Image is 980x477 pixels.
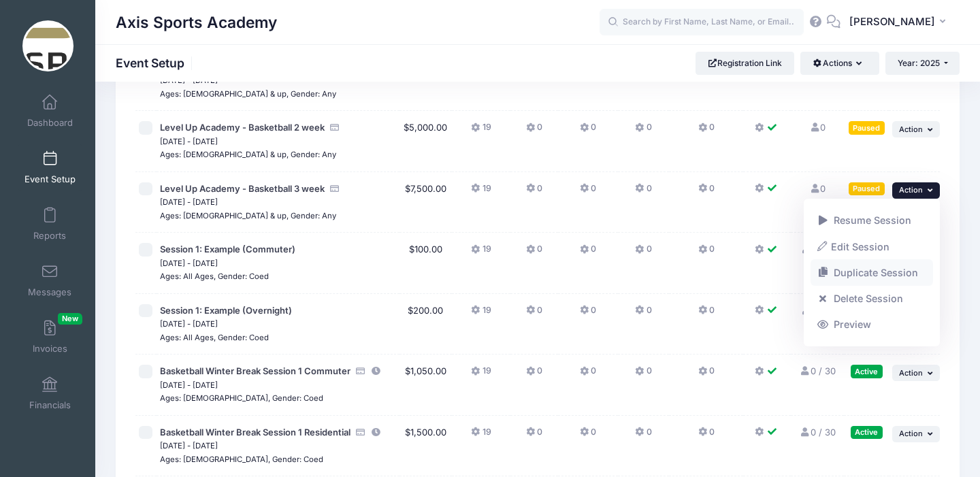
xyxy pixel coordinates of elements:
button: 19 [471,426,491,446]
button: 0 [580,365,596,384]
small: Ages: All Ages, Gender: Coed [160,272,269,281]
button: 0 [698,243,715,263]
span: Session 1: Example (Commuter) [160,244,295,254]
button: 0 [635,121,651,141]
i: Accepting Credit Card Payments [329,184,340,193]
a: Resume Session [811,208,934,233]
input: Search by First Name, Last Name, or Email... [600,9,804,36]
button: 0 [580,182,596,202]
span: Year: 2025 [898,58,940,68]
span: Basketball Winter Break Session 1 Residential [160,427,350,438]
td: $100.00 [399,233,452,294]
h1: Event Setup [116,56,196,70]
td: $5,000.00 [399,111,452,172]
img: Axis Sports Academy [22,20,73,71]
button: 0 [526,365,542,384]
a: 0 / 30 [799,427,835,438]
a: Financials [18,369,82,417]
button: 0 [635,365,651,384]
button: 0 [698,304,715,324]
small: [DATE] - [DATE] [160,137,218,146]
a: 0 [809,122,826,133]
td: $1,050.00 [399,355,452,416]
button: 0 [635,426,651,446]
i: This session is currently scheduled to pause registration at 12:00 PM America/Denver on 12/20/2025. [371,367,382,376]
a: Delete Session [811,286,934,312]
button: 0 [635,304,651,324]
i: Accepting Credit Card Payments [355,428,366,437]
small: Ages: All Ages, Gender: Coed [160,333,269,342]
a: Preview [811,312,934,338]
button: Action [892,121,940,137]
span: Action [899,429,923,438]
button: 19 [471,243,491,263]
i: Accepting Credit Card Payments [355,367,366,376]
span: Invoices [33,343,67,355]
div: Paused [849,182,885,195]
td: $7,500.00 [399,172,452,233]
a: Duplicate Session [811,260,934,286]
span: Basketball Winter Break Session 1 Commuter [160,365,350,376]
a: Reports [18,200,82,248]
small: Ages: [DEMOGRAPHIC_DATA] & up, Gender: Any [160,150,336,159]
small: [DATE] - [DATE] [160,197,218,207]
small: [DATE] - [DATE] [160,441,218,450]
small: Ages: [DEMOGRAPHIC_DATA] & up, Gender: Any [160,211,336,220]
button: 0 [526,426,542,446]
button: 0 [698,121,715,141]
button: 0 [580,426,596,446]
button: 0 [698,182,715,202]
span: [PERSON_NAME] [849,14,935,29]
button: Year: 2025 [885,52,960,75]
button: 0 [635,182,651,202]
span: Messages [28,286,71,298]
button: 0 [526,304,542,324]
button: 0 [526,243,542,263]
button: 0 [580,121,596,141]
button: 19 [471,182,491,202]
a: Registration Link [696,52,794,75]
h1: Axis Sports Academy [116,7,277,38]
small: [DATE] - [DATE] [160,319,218,329]
small: [DATE] - [DATE] [160,380,218,390]
button: Action [892,365,940,381]
span: Action [899,368,923,378]
button: Actions [800,52,879,75]
span: Session 1: Example (Overnight) [160,305,292,316]
span: Financials [29,399,71,411]
small: [DATE] - [DATE] [160,259,218,268]
i: This session is currently scheduled to pause registration at 12:00 PM America/Denver on 12/20/2025. [371,428,382,437]
td: $200.00 [399,294,452,355]
td: $1,500.00 [399,416,452,477]
button: 0 [698,365,715,384]
button: 0 [526,121,542,141]
button: 0 [580,243,596,263]
a: InvoicesNew [18,313,82,361]
button: 19 [471,365,491,384]
button: 0 [635,243,651,263]
div: Active [851,365,883,378]
a: Event Setup [18,144,82,191]
a: Edit Session [811,233,934,259]
span: Level Up Academy - Basketball 2 week [160,122,325,133]
button: 19 [471,121,491,141]
button: 0 [698,426,715,446]
span: Action [899,185,923,195]
button: [PERSON_NAME] [840,7,960,38]
small: Ages: [DEMOGRAPHIC_DATA] & up, Gender: Any [160,89,336,99]
small: Ages: [DEMOGRAPHIC_DATA], Gender: Coed [160,393,323,403]
a: Dashboard [18,87,82,135]
span: Level Up Academy - Basketball 3 week [160,183,325,194]
a: 0 / 10 [800,244,834,254]
span: New [58,313,82,325]
a: 0 [809,183,826,194]
span: Reports [33,230,66,242]
a: Messages [18,257,82,304]
span: Action [899,125,923,134]
button: Action [892,182,940,199]
span: Event Setup [24,174,76,185]
span: Dashboard [27,117,73,129]
i: Accepting Credit Card Payments [329,123,340,132]
button: 0 [580,304,596,324]
button: Action [892,426,940,442]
